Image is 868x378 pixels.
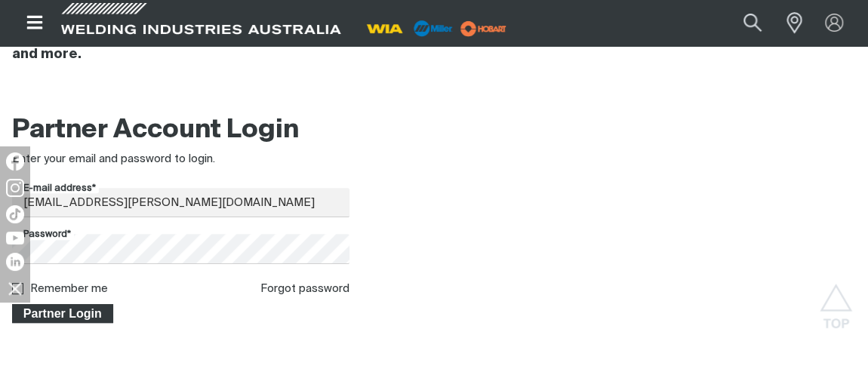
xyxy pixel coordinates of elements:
label: Remember me [30,283,108,294]
h2: Partner Account Login [12,114,349,147]
a: Forgot password [260,283,349,294]
img: TikTok [6,205,24,223]
input: Product name or item number... [708,6,778,40]
div: Enter your email and password to login. [12,151,349,168]
img: YouTube [6,232,24,244]
button: Search products [727,6,778,40]
button: Partner Login [12,304,113,324]
button: Scroll to top [819,284,853,318]
img: Instagram [6,179,24,197]
img: Facebook [6,152,24,171]
img: miller [456,17,511,40]
img: LinkedIn [6,253,24,271]
img: hide socials [2,275,28,301]
a: miller [456,23,511,34]
span: Partner Login [14,304,112,324]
